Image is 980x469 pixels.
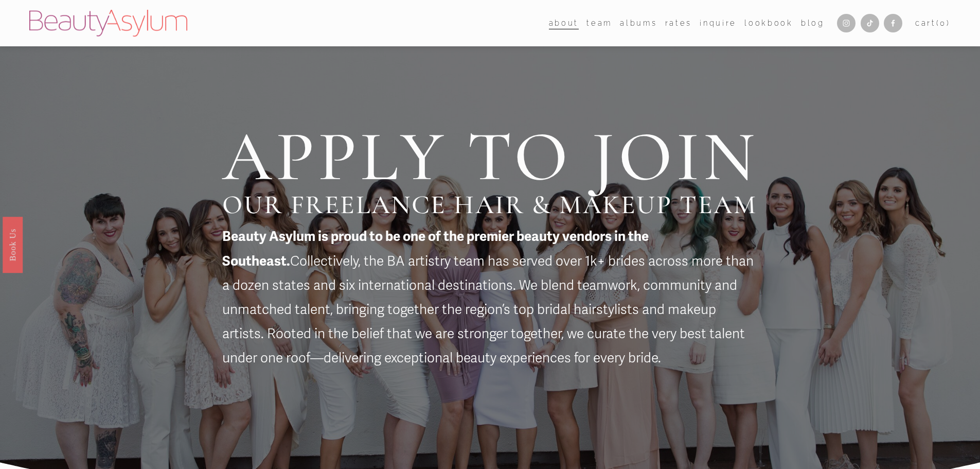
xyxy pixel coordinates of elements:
[915,16,951,30] a: 0 items in cart
[700,15,737,30] a: Inquire
[222,192,757,218] h2: OUR FREELANCE HAIR & MAKEUP TEAM
[884,14,902,32] a: Facebook
[801,15,825,30] a: Blog
[549,16,579,30] span: about
[549,15,579,30] a: folder dropdown
[936,19,951,27] span: ( )
[837,14,856,32] a: Instagram
[29,10,187,37] img: Beauty Asylum | Bridal Hair &amp; Makeup Charlotte &amp; Atlanta
[586,15,612,30] a: folder dropdown
[665,15,692,30] a: Rates
[586,16,612,30] span: team
[222,224,757,371] p: Collectively, the BA artistry team has served over 1k+ brides across more than a dozen states and...
[620,15,657,30] a: albums
[3,216,23,272] a: Book Us
[861,14,879,32] a: TikTok
[744,15,793,30] a: Lookbook
[222,121,758,192] h2: APPLY TO JOIN
[940,19,947,27] span: 0
[222,228,651,270] strong: Beauty Asylum is proud to be one of the premier beauty vendors in the Southeast.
